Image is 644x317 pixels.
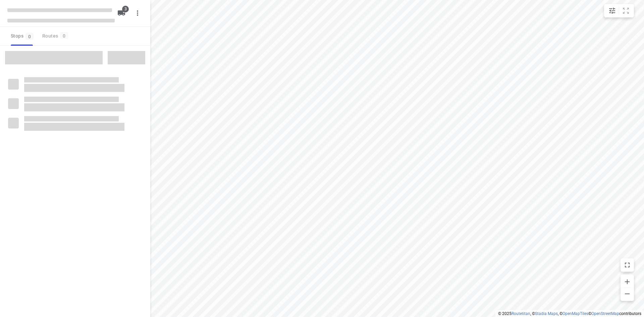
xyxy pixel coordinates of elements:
[605,4,619,17] button: Map settings
[604,4,634,17] div: small contained button group
[498,311,641,316] li: © 2025 , © , © © contributors
[512,311,530,316] a: Routetitan
[591,311,619,316] a: OpenStreetMap
[562,311,588,316] a: OpenMapTiles
[535,311,558,316] a: Stadia Maps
